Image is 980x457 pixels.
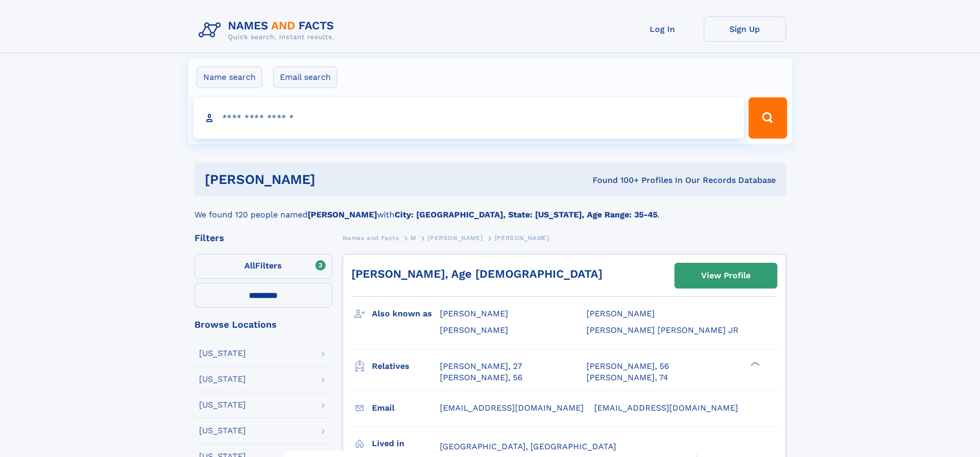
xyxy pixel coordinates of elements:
[194,233,332,243] div: Filters
[194,254,332,279] label: Filters
[372,358,440,375] h3: Relatives
[440,442,616,451] span: [GEOGRAPHIC_DATA], [GEOGRAPHIC_DATA]
[749,97,787,139] button: Search Button
[586,361,669,372] a: [PERSON_NAME], 56
[440,361,522,372] a: [PERSON_NAME], 27
[621,16,704,42] a: Log In
[395,210,657,219] b: City: [GEOGRAPHIC_DATA], State: [US_STATE], Age Range: 35-45
[586,309,655,318] span: [PERSON_NAME]
[675,263,777,288] a: View Profile
[351,267,602,280] a: [PERSON_NAME], Age [DEMOGRAPHIC_DATA]
[427,231,483,244] a: [PERSON_NAME]
[372,305,440,323] h3: Also known as
[440,403,584,413] span: [EMAIL_ADDRESS][DOMAIN_NAME]
[193,97,744,139] input: search input
[205,173,454,186] h1: [PERSON_NAME]
[440,309,508,318] span: [PERSON_NAME]
[343,231,399,244] a: Names and Facts
[308,210,377,219] b: [PERSON_NAME]
[427,234,483,242] span: [PERSON_NAME]
[594,403,738,413] span: [EMAIL_ADDRESS][DOMAIN_NAME]
[411,231,416,244] a: M
[748,360,760,367] div: ❯
[411,234,416,242] span: M
[199,349,246,358] div: [US_STATE]
[372,435,440,452] h3: Lived in
[372,399,440,417] h3: Email
[440,325,508,335] span: [PERSON_NAME]
[586,325,739,335] span: [PERSON_NAME] [PERSON_NAME] JR
[194,320,332,329] div: Browse Locations
[199,401,246,409] div: [US_STATE]
[197,66,262,88] label: Name search
[273,66,337,88] label: Email search
[244,261,255,270] span: All
[194,196,786,221] div: We found 120 people named with .
[494,234,549,242] span: [PERSON_NAME]
[454,175,776,186] div: Found 100+ Profiles In Our Records Database
[586,372,668,383] a: [PERSON_NAME], 74
[701,264,751,287] div: View Profile
[704,16,786,42] a: Sign Up
[199,375,246,383] div: [US_STATE]
[440,372,523,383] a: [PERSON_NAME], 56
[199,427,246,435] div: [US_STATE]
[194,16,343,44] img: Logo Names and Facts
